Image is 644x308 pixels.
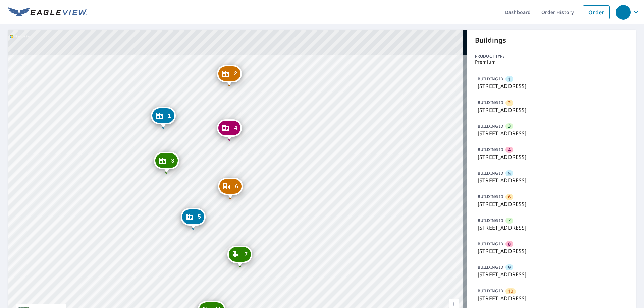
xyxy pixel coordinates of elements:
[508,288,513,294] span: 10
[235,184,238,189] span: 6
[508,76,511,82] span: 1
[245,252,248,257] span: 7
[217,65,242,86] div: Dropped pin, building 2, Commercial property, 1926 W College Ave San Bernardino, CA 92407
[217,119,242,140] div: Dropped pin, building 4, Commercial property, 1924 W College Ave San Bernardino, CA 92407
[508,147,511,153] span: 4
[583,5,610,19] a: Order
[508,123,511,129] span: 3
[478,170,503,176] p: BUILDING ID
[475,59,628,65] p: Premium
[478,176,625,184] p: [STREET_ADDRESS]
[478,224,625,232] p: [STREET_ADDRESS]
[508,100,511,106] span: 2
[478,106,625,114] p: [STREET_ADDRESS]
[478,147,503,152] p: BUILDING ID
[478,270,625,279] p: [STREET_ADDRESS]
[508,170,511,177] span: 5
[168,113,171,118] span: 1
[227,246,252,266] div: Dropped pin, building 7, Commercial property, 1925 W College Ave San Bernardino, CA 92407
[151,107,175,128] div: Dropped pin, building 1, Commercial property, 1924 W College Ave San Bernardino, CA 92407
[234,71,237,76] span: 2
[478,100,503,105] p: BUILDING ID
[508,194,511,200] span: 6
[475,53,628,59] p: Product type
[478,194,503,199] p: BUILDING ID
[478,241,503,247] p: BUILDING ID
[475,35,628,45] p: Buildings
[478,247,625,255] p: [STREET_ADDRESS]
[478,123,503,129] p: BUILDING ID
[198,214,201,219] span: 5
[478,82,625,90] p: [STREET_ADDRESS]
[154,152,179,173] div: Dropped pin, building 3, Commercial property, 4539 University Pkwy San Bernardino, CA 92407
[234,125,237,130] span: 4
[478,200,625,208] p: [STREET_ADDRESS]
[478,294,625,302] p: [STREET_ADDRESS]
[478,153,625,161] p: [STREET_ADDRESS]
[478,129,625,137] p: [STREET_ADDRESS]
[478,264,503,270] p: BUILDING ID
[478,218,503,223] p: BUILDING ID
[181,208,206,229] div: Dropped pin, building 5, Commercial property, 1925 W College Ave San Bernardino, CA 92407
[508,217,511,224] span: 7
[508,241,511,247] span: 8
[218,178,243,198] div: Dropped pin, building 6, Commercial property, 4244 University Pkwy San Bernardino, CA 92407
[171,158,174,163] span: 3
[478,76,503,82] p: BUILDING ID
[478,288,503,294] p: BUILDING ID
[8,7,87,17] img: EV Logo
[508,264,511,271] span: 9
